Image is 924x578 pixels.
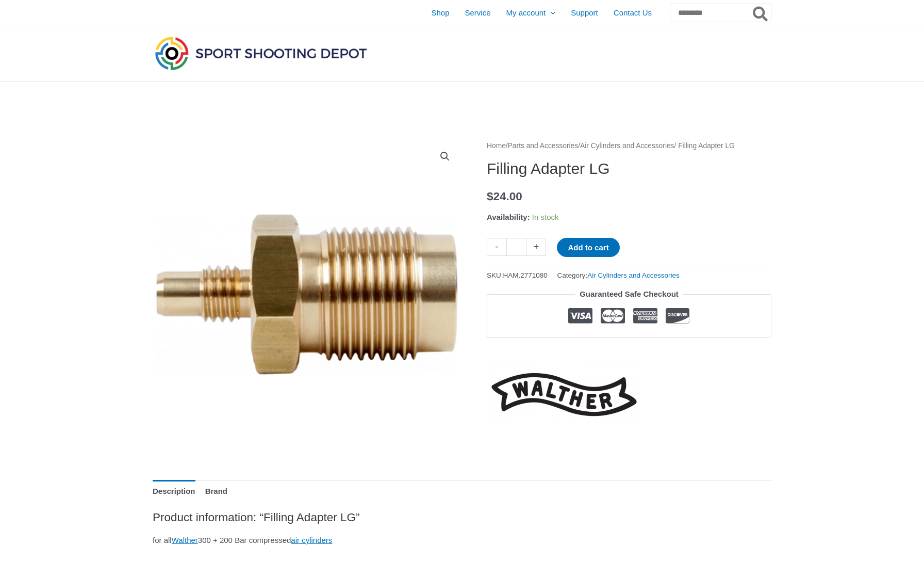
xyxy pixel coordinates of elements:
a: Walther [172,536,198,544]
a: air cylinders [291,536,332,544]
legend: Guaranteed Safe Checkout [575,287,683,301]
img: Sport Shooting Depot [153,34,369,72]
iframe: Customer reviews powered by Trustpilot [487,345,771,358]
span: In stock [532,213,559,221]
a: Walther [487,365,641,424]
input: Product quantity [506,238,526,256]
a: View full-screen image gallery [436,147,454,166]
span: Availability: [487,213,530,221]
button: Search [751,4,771,22]
img: Filling Adapter LG [153,139,462,449]
a: - [487,238,506,256]
span: Category: [557,269,680,282]
a: Air Cylinders and Accessories [587,271,680,279]
a: + [526,238,546,256]
span: $ [487,190,493,203]
h1: Filling Adapter LG [487,159,771,178]
a: Air Cylinders and Accessories [580,142,674,150]
h2: Product information: “Filling Adapter LG” [153,510,771,525]
bdi: 24.00 [487,190,522,203]
span: HAM.2771080 [503,271,548,279]
a: Brand [205,480,227,502]
a: Home [487,142,506,150]
span: SKU: [487,269,548,282]
p: for all 300 + 200 Bar compressed [153,533,771,548]
a: Parts and Accessories [508,142,579,150]
button: Add to cart [557,238,619,257]
nav: Breadcrumb [487,139,771,153]
a: Description [153,480,195,502]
